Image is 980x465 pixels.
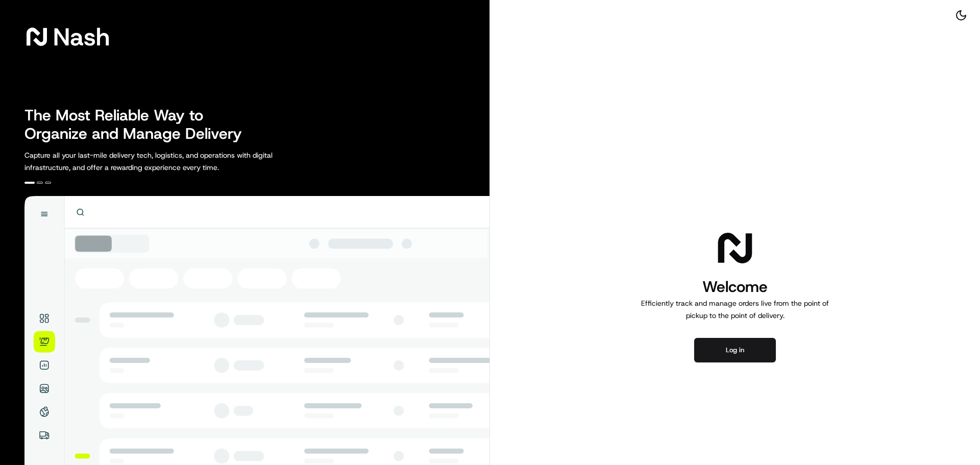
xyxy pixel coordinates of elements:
p: Capture all your last-mile delivery tech, logistics, and operations with digital infrastructure, ... [24,149,318,174]
p: Efficiently track and manage orders live from the point of pickup to the point of delivery. [637,297,833,322]
span: Nash [53,27,110,47]
button: Log in [694,338,776,362]
h2: The Most Reliable Way to Organize and Manage Delivery [24,106,253,143]
h1: Welcome [637,277,833,297]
